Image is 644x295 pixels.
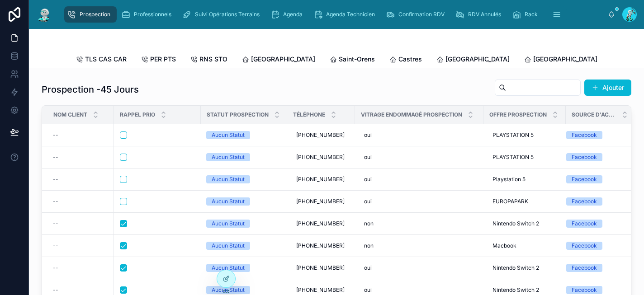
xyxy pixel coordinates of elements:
[212,264,245,272] div: Aucun Statut
[489,194,560,209] a: EUROPAPARK
[53,220,109,227] a: --
[296,286,345,294] span: [PHONE_NUMBER]
[364,176,372,183] span: oui
[572,242,597,250] div: Facebook
[453,6,507,23] a: RDV Annulés
[364,154,372,161] span: oui
[212,153,245,161] div: Aucun Statut
[206,197,282,206] a: Aucun Statut
[566,197,623,206] a: Facebook
[566,220,623,228] a: Facebook
[489,150,560,164] a: PLAYSTATION 5
[212,286,245,294] div: Aucun Statut
[572,153,597,161] div: Facebook
[311,6,381,23] a: Agenda Technicien
[53,154,109,161] a: --
[445,55,510,64] span: [GEOGRAPHIC_DATA]
[53,198,58,205] span: --
[206,264,282,272] a: Aucun Statut
[206,242,282,250] a: Aucun Statut
[53,242,109,249] a: --
[42,83,139,96] h1: Prospection -45 Jours
[492,264,539,272] span: Nintendo Switch 2
[533,55,597,64] span: [GEOGRAPHIC_DATA]
[36,7,52,22] img: App logo
[242,51,315,69] a: [GEOGRAPHIC_DATA]
[489,239,560,253] a: Macbook
[360,261,478,275] a: oui
[566,264,623,272] a: Facebook
[572,131,597,139] div: Facebook
[525,11,538,18] span: Rack
[364,242,374,249] span: non
[53,242,58,249] span: --
[53,286,58,294] span: --
[212,197,245,206] div: Aucun Statut
[572,220,597,228] div: Facebook
[53,131,58,139] span: --
[492,286,539,294] span: Nintendo Switch 2
[468,11,501,18] span: RDV Annulés
[360,216,478,231] a: non
[141,51,176,69] a: PER PTS
[492,131,534,139] span: PLAYSTATION 5
[190,51,227,69] a: RNS STO
[199,55,227,64] span: RNS STO
[207,111,269,118] span: Statut Prospection
[492,242,516,249] span: Macbook
[572,286,597,294] div: Facebook
[360,150,478,164] a: oui
[489,128,560,142] a: PLAYSTATION 5
[150,55,176,64] span: PER PTS
[296,264,345,272] span: [PHONE_NUMBER]
[360,194,478,209] a: oui
[566,175,623,183] a: Facebook
[296,198,345,205] span: [PHONE_NUMBER]
[293,128,350,142] a: [PHONE_NUMBER]
[326,11,375,18] span: Agenda Technicien
[364,264,372,272] span: oui
[398,55,422,64] span: Castres
[53,154,58,161] span: --
[364,286,372,294] span: oui
[566,286,623,294] a: Facebook
[195,11,260,18] span: Suivi Opérations Terrains
[85,55,127,64] span: TLS CAS CAR
[76,51,127,69] a: TLS CAS CAR
[53,220,58,227] span: --
[398,11,445,18] span: Confirmation RDV
[293,194,350,209] a: [PHONE_NUMBER]
[60,5,608,24] div: scrollable content
[212,131,245,139] div: Aucun Statut
[296,176,345,183] span: [PHONE_NUMBER]
[584,80,631,96] button: Ajouter
[360,172,478,187] a: oui
[53,198,109,205] a: --
[383,6,451,23] a: Confirmation RDV
[212,242,245,250] div: Aucun Statut
[180,6,266,23] a: Suivi Opérations Terrains
[360,128,478,142] a: oui
[492,176,526,183] span: Playstation 5
[293,172,350,187] a: [PHONE_NUMBER]
[509,6,544,23] a: Rack
[436,51,510,69] a: [GEOGRAPHIC_DATA]
[572,175,597,183] div: Facebook
[566,131,623,139] a: Facebook
[206,286,282,294] a: Aucun Statut
[492,220,539,227] span: Nintendo Switch 2
[296,154,345,161] span: [PHONE_NUMBER]
[293,150,350,164] a: [PHONE_NUMBER]
[489,172,560,187] a: Playstation 5
[212,220,245,228] div: Aucun Statut
[206,153,282,161] a: Aucun Statut
[524,51,597,69] a: [GEOGRAPHIC_DATA]
[53,264,58,272] span: --
[296,220,345,227] span: [PHONE_NUMBER]
[293,239,350,253] a: [PHONE_NUMBER]
[80,11,110,18] span: Prospection
[360,239,478,253] a: non
[489,111,547,118] span: Offre Prospection
[572,264,597,272] div: Facebook
[53,264,109,272] a: --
